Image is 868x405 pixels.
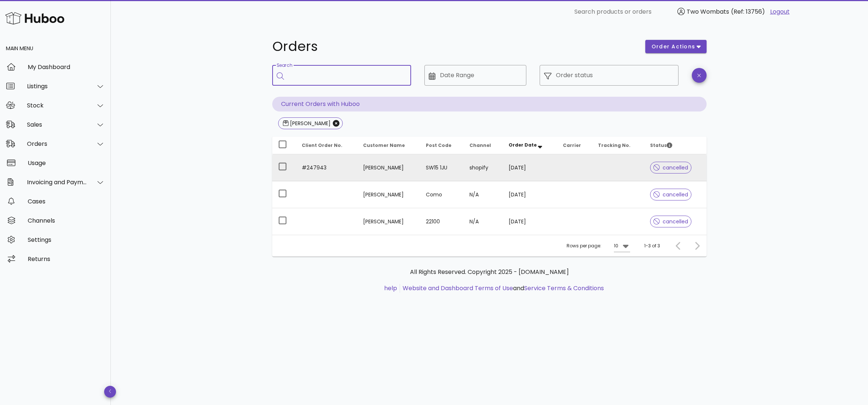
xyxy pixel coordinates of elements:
[645,40,707,53] button: order actions
[357,137,420,154] th: Customer Name
[420,181,464,208] td: Como
[503,137,557,154] th: Order Date: Sorted descending. Activate to remove sorting.
[28,159,105,167] div: Usage
[272,40,636,53] h1: Orders
[28,217,105,224] div: Channels
[503,181,557,208] td: [DATE]
[357,154,420,181] td: [PERSON_NAME]
[384,284,397,292] a: help
[420,154,464,181] td: SW15 1JU
[644,243,660,249] div: 1-3 of 3
[464,154,502,181] td: shopify
[524,284,604,292] a: Service Terms & Conditions
[614,240,630,252] div: 10Rows per page:
[651,43,696,51] span: order actions
[464,181,502,208] td: N/A
[277,63,292,68] label: Search
[464,208,502,235] td: N/A
[687,7,729,16] span: Two Wombats
[426,142,451,148] span: Post Code
[567,235,630,257] div: Rows per page:
[27,121,87,128] div: Sales
[27,102,87,109] div: Stock
[563,142,581,148] span: Carrier
[653,165,688,170] span: cancelled
[272,97,707,111] p: Current Orders with Huboo
[27,179,87,186] div: Invoicing and Payments
[650,142,672,148] span: Status
[464,137,502,154] th: Channel
[288,120,331,127] div: [PERSON_NAME]
[278,268,701,277] p: All Rights Reserved. Copyright 2025 - [DOMAIN_NAME]
[503,208,557,235] td: [DATE]
[731,7,765,16] span: (Ref: 13756)
[420,137,464,154] th: Post Code
[28,64,105,71] div: My Dashboard
[653,192,688,197] span: cancelled
[614,243,618,249] div: 10
[644,137,707,154] th: Status
[333,120,339,127] button: Close
[469,142,491,148] span: Channel
[357,208,420,235] td: [PERSON_NAME]
[509,142,537,148] span: Order Date
[592,137,644,154] th: Tracking No.
[28,236,105,243] div: Settings
[28,198,105,205] div: Cases
[770,7,790,16] a: Logout
[5,10,64,26] img: Huboo Logo
[27,83,87,90] div: Listings
[296,154,357,181] td: #247943
[302,142,342,148] span: Client Order No.
[28,255,105,262] div: Returns
[557,137,592,154] th: Carrier
[27,140,87,147] div: Orders
[653,219,688,224] span: cancelled
[403,284,513,292] a: Website and Dashboard Terms of Use
[420,208,464,235] td: 22100
[363,142,405,148] span: Customer Name
[598,142,631,148] span: Tracking No.
[357,181,420,208] td: [PERSON_NAME]
[503,154,557,181] td: [DATE]
[400,284,604,293] li: and
[296,137,357,154] th: Client Order No.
